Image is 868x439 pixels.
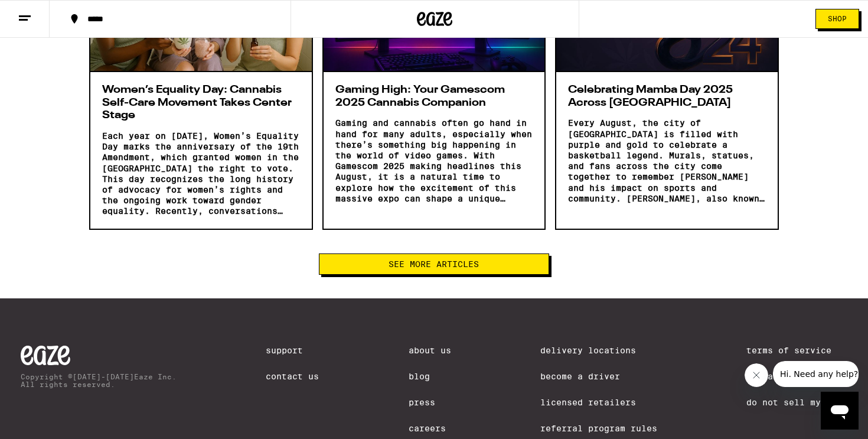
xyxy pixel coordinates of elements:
a: Contact Us [266,372,319,381]
h3: Celebrating Mamba Day 2025 Across [GEOGRAPHIC_DATA] [568,84,766,109]
p: Gaming and cannabis often go hand in hand for many adults, especially when there’s something big ... [335,118,533,204]
span: See More Articles [389,260,479,268]
iframe: Button to launch messaging window [821,392,859,430]
iframe: Close message [745,363,768,387]
a: Do Not Sell My Info [746,398,847,407]
p: Each year on [DATE], Women’s Equality Day marks the anniversary of the 19th Amendment, which gran... [102,131,300,217]
a: Become a Driver [540,372,657,381]
h3: Gaming High: Your Gamescom 2025 Cannabis Companion [335,84,533,109]
span: Shop [828,15,847,22]
button: See More Articles [319,253,549,275]
button: Shop [815,9,859,29]
a: Press [409,398,451,407]
a: About Us [409,346,451,355]
p: Every August, the city of [GEOGRAPHIC_DATA] is filled with purple and gold to celebrate a basketb... [568,118,766,204]
a: Referral Program Rules [540,424,657,433]
a: Licensed Retailers [540,398,657,407]
a: Blog [409,372,451,381]
a: Terms of Service [746,346,847,355]
a: Support [266,346,319,355]
a: Shop [807,9,868,29]
h3: Women’s Equality Day: Cannabis Self-Care Movement Takes Center Stage [102,84,300,122]
a: Delivery Locations [540,346,657,355]
p: Copyright © [DATE]-[DATE] Eaze Inc. All rights reserved. [21,373,177,388]
iframe: Message from company [773,361,859,387]
a: Careers [409,424,451,433]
